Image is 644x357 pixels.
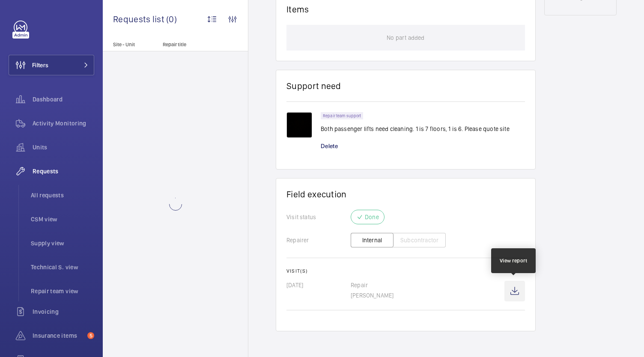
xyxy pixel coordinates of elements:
[33,119,94,128] span: Activity Monitoring
[31,263,94,271] span: Technical S. view
[351,291,504,300] p: [PERSON_NAME]
[33,307,94,316] span: Invoicing
[33,167,94,176] span: Requests
[31,191,94,199] span: All requests
[286,189,525,199] h1: Field execution
[163,42,219,48] p: Repair title
[286,281,351,289] p: [DATE]
[31,215,94,223] span: CSM view
[31,239,94,247] span: Supply view
[9,55,94,75] button: Filters
[286,112,312,138] img: 1725544974919-4f26adc8-0c49-4187-941f-c63fa87e5502
[33,95,94,104] span: Dashboard
[365,213,379,221] p: Done
[321,142,346,150] div: Delete
[32,61,48,69] span: Filters
[33,143,94,152] span: Units
[286,80,341,91] h1: Support need
[393,233,446,247] button: Subcontractor
[351,281,504,289] p: Repair
[286,268,525,274] h2: Visit(s)
[113,14,166,24] span: Requests list
[321,125,510,133] p: Both passenger lifts need cleaning. 1 is 7 floors, 1 is 6. Please quote site
[387,25,424,51] p: No part added
[103,42,159,48] p: Site - Unit
[31,287,94,295] span: Repair team view
[87,332,94,339] span: 5
[351,233,394,247] button: Internal
[323,114,361,117] p: Repair team support
[500,257,528,265] div: View report
[286,4,309,15] h1: Items
[33,331,84,340] span: Insurance items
